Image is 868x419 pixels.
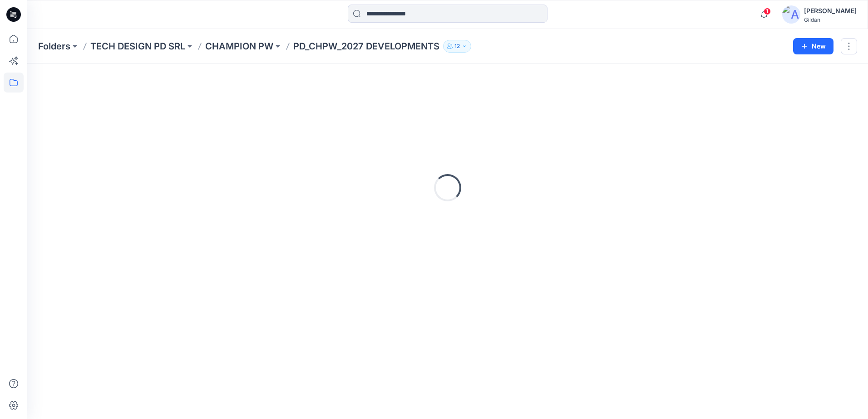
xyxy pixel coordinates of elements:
a: TECH DESIGN PD SRL [90,40,185,53]
a: CHAMPION PW [205,40,273,53]
span: 1 [764,8,771,15]
a: Folders [38,40,70,53]
p: 12 [454,41,460,51]
p: PD_CHPW_2027 DEVELOPMENTS [293,40,439,53]
div: Gildan [804,16,857,23]
img: avatar [782,5,800,24]
button: 12 [443,40,471,53]
button: New [793,38,833,54]
div: [PERSON_NAME] [804,5,857,16]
